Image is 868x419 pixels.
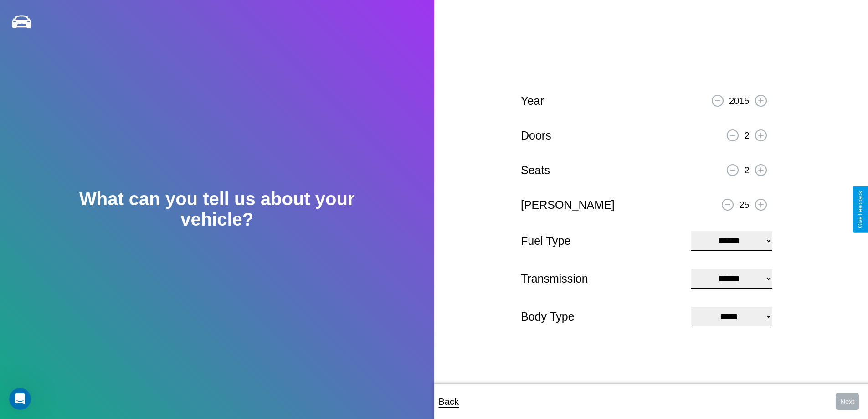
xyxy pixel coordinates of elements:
[739,197,749,213] p: 25
[439,393,459,410] p: Back
[521,306,682,327] p: Body Type
[9,388,31,410] iframe: Intercom live chat
[43,189,390,230] h2: What can you tell us about your vehicle?
[521,91,544,111] p: Year
[744,162,749,178] p: 2
[744,127,749,144] p: 2
[521,160,550,181] p: Seats
[729,93,750,109] p: 2015
[857,191,863,228] div: Give Feedback
[521,269,682,289] p: Transmission
[521,125,551,146] p: Doors
[836,393,859,410] button: Next
[521,195,615,215] p: [PERSON_NAME]
[521,231,682,251] p: Fuel Type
